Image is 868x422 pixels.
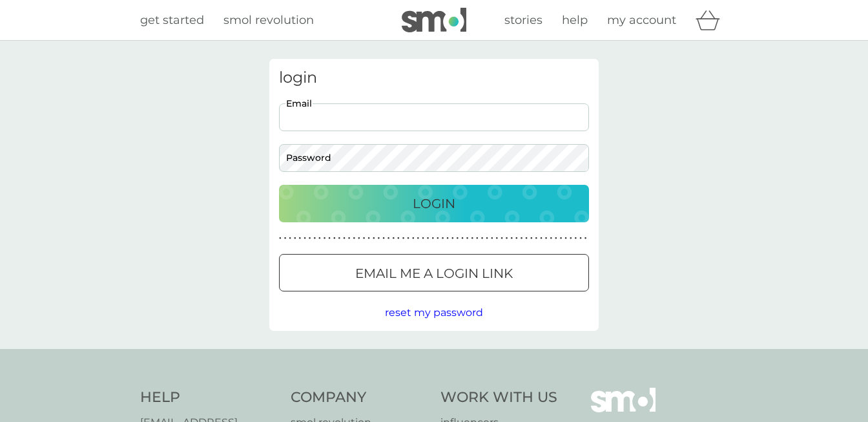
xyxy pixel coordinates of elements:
[318,235,321,242] p: ●
[402,235,405,242] p: ●
[457,235,459,242] p: ●
[696,7,728,33] div: basket
[461,235,464,242] p: ●
[140,388,278,408] h4: Help
[515,235,518,242] p: ●
[385,306,483,319] span: reset my password
[564,235,567,242] p: ●
[279,254,589,291] button: Email me a login link
[486,235,488,242] p: ●
[289,235,291,242] p: ●
[378,235,380,242] p: ●
[382,235,385,242] p: ●
[223,13,314,27] span: smol revolution
[607,13,676,27] span: my account
[575,235,577,242] p: ●
[304,235,306,242] p: ●
[140,11,204,30] a: get started
[313,235,316,242] p: ●
[451,235,454,242] p: ●
[506,235,508,242] p: ●
[466,235,469,242] p: ●
[562,13,588,27] span: help
[294,235,296,242] p: ●
[353,235,355,242] p: ●
[481,235,484,242] p: ●
[562,11,588,30] a: help
[584,235,587,242] p: ●
[442,235,444,242] p: ●
[496,235,499,242] p: ●
[338,235,341,242] p: ●
[299,235,302,242] p: ●
[579,235,582,242] p: ●
[570,235,572,242] p: ●
[504,13,542,27] span: stories
[437,235,439,242] p: ●
[392,235,395,242] p: ●
[476,235,479,242] p: ●
[530,235,533,242] p: ●
[324,235,326,242] p: ●
[358,235,360,242] p: ●
[471,235,473,242] p: ●
[140,13,204,27] span: get started
[279,235,282,242] p: ●
[397,235,400,242] p: ●
[333,235,336,242] p: ●
[535,235,538,242] p: ●
[412,235,415,242] p: ●
[413,193,455,214] p: Login
[328,235,331,242] p: ●
[407,235,409,242] p: ●
[491,235,493,242] p: ●
[431,235,434,242] p: ●
[521,235,523,242] p: ●
[223,11,314,30] a: smol revolution
[501,235,503,242] p: ●
[446,235,449,242] p: ●
[607,11,676,30] a: my account
[373,235,375,242] p: ●
[309,235,311,242] p: ●
[440,388,557,408] h4: Work With Us
[545,235,548,242] p: ●
[284,235,287,242] p: ●
[402,8,466,32] img: smol
[363,235,366,242] p: ●
[525,235,528,242] p: ●
[385,304,483,321] button: reset my password
[540,235,542,242] p: ●
[279,185,589,222] button: Login
[348,235,351,242] p: ●
[422,235,424,242] p: ●
[291,388,428,408] h4: Company
[417,235,420,242] p: ●
[427,235,429,242] p: ●
[387,235,390,242] p: ●
[279,69,589,87] h3: login
[504,11,542,30] a: stories
[550,235,552,242] p: ●
[560,235,563,242] p: ●
[367,235,370,242] p: ●
[343,235,346,242] p: ●
[510,235,513,242] p: ●
[355,263,513,284] p: Email me a login link
[555,235,557,242] p: ●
